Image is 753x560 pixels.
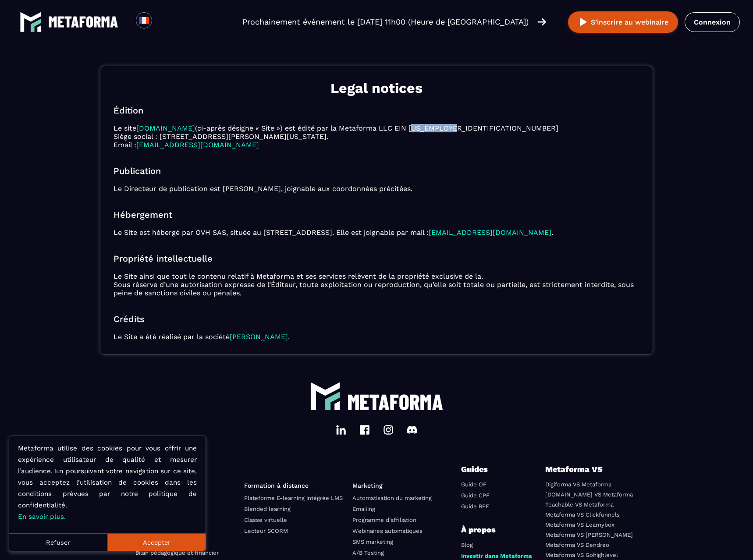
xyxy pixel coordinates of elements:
a: Emailing [352,506,375,512]
h1: Legal notices [114,79,639,97]
a: [DOMAIN_NAME] VS Metaforma [545,491,633,498]
img: logo [48,16,118,28]
h2: Crédits [114,314,639,324]
a: Webinaires automatiques [352,528,423,534]
p: Le Site ainsi que tout le contenu relatif à Metaforma et ses services relèvent de la propriété ex... [114,272,639,297]
a: Connexion [685,12,740,32]
button: Accepter [107,533,206,551]
h2: Édition [114,105,639,116]
img: linkedin [336,425,346,435]
p: Fonctionnalités [135,463,461,475]
a: A/B Testing [352,549,384,556]
h2: Propriété intellectuelle [114,253,639,264]
p: Guides [461,463,514,475]
a: En savoir plus. [18,513,66,521]
img: logo [347,394,444,410]
a: [EMAIL_ADDRESS][DOMAIN_NAME] [136,141,259,149]
a: Bilan pédagogique et financier [135,549,219,556]
img: facebook [359,425,370,435]
h2: Publication [114,166,639,176]
p: Metaforma VS [545,463,618,475]
button: S’inscrire au webinaire [568,11,678,33]
a: SMS marketing [352,539,393,545]
a: Plateforme E-learning intégrée LMS [244,495,343,501]
img: logo [310,381,341,411]
img: arrow-right [537,17,546,27]
a: Digiforma VS Metaforma [545,481,611,488]
p: Formation à distance [244,482,346,489]
p: Marketing [352,482,455,489]
p: Metaforma utilise des cookies pour vous offrir une expérience utilisateur de qualité et mesurer l... [18,443,197,522]
p: À propos [461,524,539,536]
a: Guide CPF [461,492,490,499]
p: Le Directeur de publication est [PERSON_NAME], joignable aux coordonnées précitées. [114,184,639,193]
a: Guide BPF [461,503,489,510]
a: Metaforma VS Dendreo [545,542,609,548]
button: Refuser [9,533,107,551]
img: fr [139,15,149,26]
a: Lecteur SCORM [244,528,288,534]
a: Programme d’affiliation [352,517,416,523]
h2: Hébergement [114,209,639,220]
a: Metaforma VS Clickfunnels [545,511,620,518]
img: discord [407,425,417,435]
a: [EMAIL_ADDRESS][DOMAIN_NAME] [429,228,551,237]
p: Le Site a été réalisé par la société . [114,333,639,341]
img: instagram [383,425,394,435]
a: Investir dans Metaforma [461,553,532,559]
a: Guide OF [461,481,487,488]
input: Search for option [160,17,166,27]
a: Metaforma VS [PERSON_NAME] [545,532,633,538]
img: play [578,17,589,28]
p: Le Site est hébergé par OVH SAS, située au [STREET_ADDRESS]. Elle est joignable par mail : . [114,228,639,237]
a: Automatisation du marketing [352,495,432,501]
a: Teachable VS Metaforma [545,501,614,508]
a: Blended learning [244,506,291,512]
div: Search for option [152,12,174,32]
p: Prochainement événement le [DATE] 11h00 (Heure de [GEOGRAPHIC_DATA]) [242,16,529,28]
p: Le site (ci-après désigne « Site ») est édité par la Metaforma LLC EIN [US_EMPLOYER_IDENTIFICATIO... [114,124,639,149]
img: logo [20,11,42,33]
a: Blog [461,542,473,548]
a: [PERSON_NAME] [230,333,288,341]
a: Metaforma VS Gohighlevel [545,552,618,558]
a: [DOMAIN_NAME] [136,124,195,132]
a: Metaforma VS Learnybox [545,521,614,528]
a: Classe virtuelle [244,517,287,523]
